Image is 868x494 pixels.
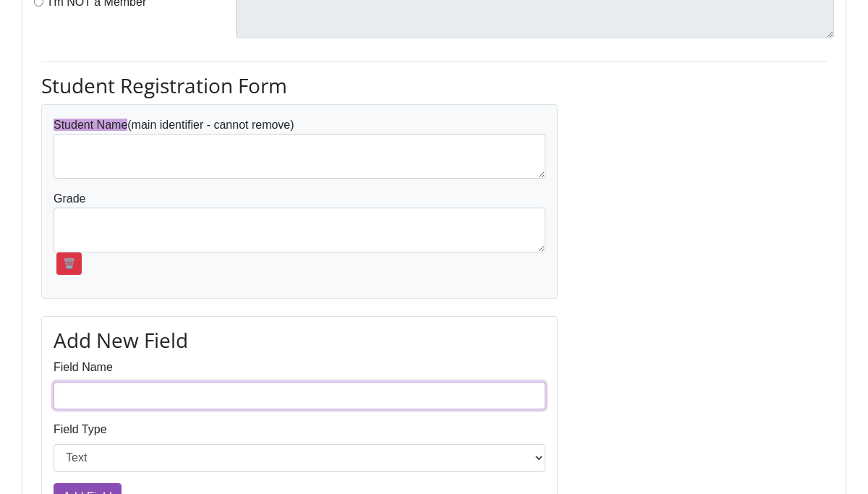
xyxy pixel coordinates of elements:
[41,74,558,98] h3: Student Registration Form
[54,359,113,376] label: Field Name
[54,421,107,438] label: Field Type
[54,119,127,131] span: Student Name
[54,328,545,353] h3: Add New Field
[56,252,82,275] a: 🗑️
[54,190,545,275] div: Grade
[54,116,545,179] p: (main identifier - cannot remove)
